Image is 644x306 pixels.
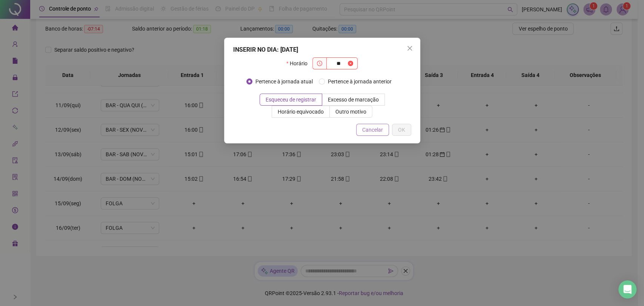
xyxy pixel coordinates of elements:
[392,124,411,136] button: OK
[278,109,324,115] span: Horário equivocado
[317,61,322,66] span: clock-circle
[286,57,312,69] label: Horário
[407,45,413,51] span: close
[328,97,379,103] span: Excesso de marcação
[335,109,366,115] span: Outro motivo
[325,77,395,86] span: Pertence à jornada anterior
[618,280,636,298] div: Open Intercom Messenger
[252,77,316,86] span: Pertence à jornada atual
[362,126,383,134] span: Cancelar
[404,42,416,54] button: Close
[233,45,411,54] div: INSERIR NO DIA : [DATE]
[356,124,389,136] button: Cancelar
[266,97,316,103] span: Esqueceu de registrar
